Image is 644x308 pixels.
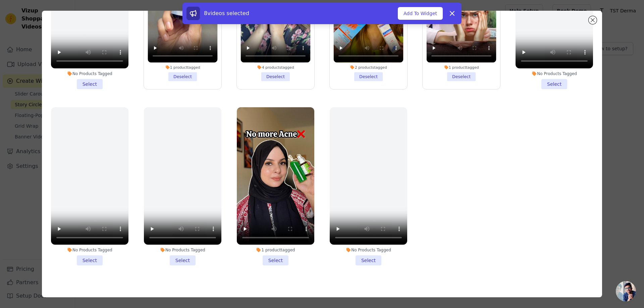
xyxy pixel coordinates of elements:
div: No Products Tagged [51,71,128,76]
div: No Products Tagged [144,247,221,253]
img: tab_domain_overview_orange.svg [19,39,25,44]
div: v 4.0.25 [19,11,33,16]
img: tab_keywords_by_traffic_grey.svg [68,39,73,44]
div: 4 products tagged [240,65,310,69]
div: Domain Overview [27,40,60,44]
span: 8 videos selected [204,10,249,16]
div: 1 product tagged [427,65,496,69]
div: 2 products tagged [334,65,404,69]
div: Open chat [616,281,636,301]
div: 1 product tagged [148,65,217,69]
div: No Products Tagged [51,247,128,253]
div: 1 product tagged [237,247,314,253]
div: No Products Tagged [516,71,593,76]
button: Add To Widget [398,7,443,20]
div: No Products Tagged [330,247,407,253]
div: Domain: [DOMAIN_NAME] [17,17,74,23]
img: website_grey.svg [11,17,16,23]
img: logo_orange.svg [11,11,16,16]
div: Keywords by Traffic [75,40,111,44]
